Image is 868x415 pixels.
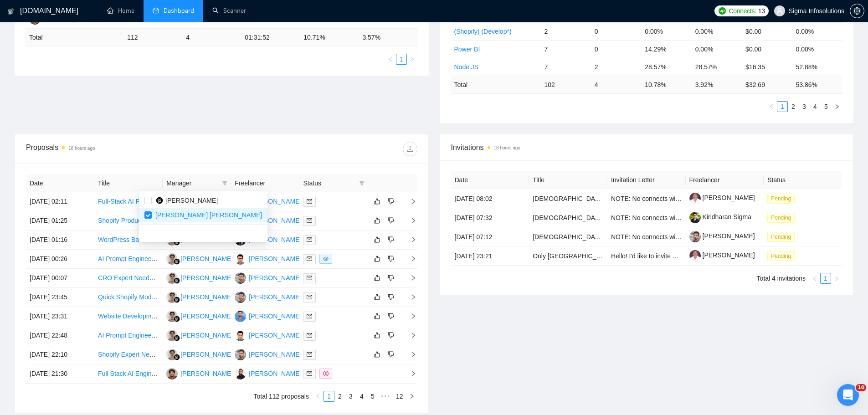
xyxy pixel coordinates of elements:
img: PN [166,368,178,379]
li: Previous Page [809,273,820,284]
a: WordPress Backend Overhaul Expert Needed [98,236,228,243]
span: like [374,351,380,358]
span: filter [222,180,227,186]
td: $16.35 [742,58,792,76]
div: [PERSON_NAME] [249,254,301,264]
td: WordPress Backend Overhaul Expert Needed [94,231,163,250]
td: Shopify Product Linking for Recommendation Graph [94,211,163,231]
div: [PERSON_NAME] [180,330,233,340]
span: like [374,198,380,205]
li: 5 [367,391,378,402]
div: [PERSON_NAME] [249,235,301,245]
span: Pending [767,232,795,242]
img: gigradar-bm.png [174,354,180,360]
span: mail [307,333,312,338]
img: c1VYogtXRo3xIjr_nVNIDK9Izz0_a35G-cEH8ZDRE-ZabiSHVvMBdBRsODUVHRbc74 [689,231,701,242]
li: Total 4 invitations [757,273,806,284]
a: 4 [357,391,367,401]
td: 28.57% [692,58,742,76]
td: 53.86 % [792,76,842,93]
span: right [403,256,416,262]
a: Power BI [454,46,480,53]
td: Shopify Expert Needed (hide product price) [94,345,163,364]
td: Native Speakers of Tamil – Talent Bench for Future Managed Services Recording Projects [529,227,607,246]
div: Proposals [26,142,221,156]
a: Website Development from Figma using Tailwind CSS [98,313,251,320]
td: [DATE] 23:31 [26,307,94,326]
img: gigradar-bm.png [174,277,180,284]
td: 0.00% [792,22,842,40]
td: 3.92 % [692,76,742,93]
span: Connects: [729,6,756,16]
span: left [315,394,321,399]
td: Quick Shopify Modifications Needed [94,288,163,307]
button: dislike [385,253,396,264]
span: dislike [388,332,394,339]
a: Pending [767,252,798,259]
span: right [403,332,416,338]
span: mail [307,199,312,204]
li: 1 [396,54,407,65]
span: like [374,313,380,320]
td: [DATE] 02:11 [26,192,94,211]
img: RG [166,272,178,284]
li: 3 [345,391,356,402]
th: Freelancer [231,174,299,192]
iframe: Intercom live chat [837,384,859,406]
li: 5 [821,101,832,112]
a: AI Prompt Engineer for Higher Ed Course Dev [98,255,228,262]
th: Manager [163,174,231,192]
img: KC [235,349,246,360]
td: 0.00% [692,22,742,40]
div: [PERSON_NAME] [249,292,301,302]
span: like [374,217,380,224]
span: dollar [323,371,329,376]
span: dislike [388,293,394,301]
span: right [410,56,415,62]
a: VS[PERSON_NAME] [235,369,301,377]
a: RG[PERSON_NAME] [166,331,233,338]
span: like [374,236,380,243]
a: BY[PERSON_NAME] [235,331,301,338]
th: Freelancer [686,171,764,189]
a: Shopify Product Linking for Recommendation Graph [98,217,246,224]
span: left [769,104,774,109]
span: Dashboard [164,7,194,15]
li: Next Page [407,54,418,65]
button: like [372,253,383,264]
td: 0.00% [692,40,742,58]
a: Pending [767,195,798,202]
td: 102 [540,76,591,93]
a: Pending [767,214,798,221]
button: like [372,196,383,207]
span: setting [850,7,864,15]
td: 10.71 % [300,29,359,46]
img: c1__Wkl4jX-Go0-DEDcStL4RTX4K4bmGNY6Jd_WPMfqfd3xXVp6Ljk3Xo0TxA2XCNh [689,212,701,223]
a: 12 [393,391,406,401]
td: Native Speakers of Tamil – Talent Bench for Future Managed Services Recording Projects [529,189,607,208]
td: [DATE] 23:21 [451,246,529,266]
li: 1 [820,273,831,284]
img: c14x928JjLoyGxLJqVimaTu3ljb0eGGEzEgevlyb38k1KttdgJ8Tij6FuSqrJMj6vO [689,250,701,261]
td: $0.00 [742,40,792,58]
span: dislike [388,236,394,243]
img: RP [235,311,246,322]
td: 14.29% [641,40,691,58]
button: like [372,311,383,322]
div: [PERSON_NAME] [249,215,301,225]
img: c14x928JjLoyGxLJqVimaTu3ljb0eGGEzEgevlyb38k1KttdgJ8Tij6FuSqrJMj6vO [689,193,701,204]
td: 0 [591,40,641,58]
span: dislike [388,274,394,282]
button: dislike [385,292,396,302]
a: [DEMOGRAPHIC_DATA] Speakers of Tamil – Talent Bench for Future Managed Services Recording Projects [533,214,840,221]
td: [DATE] 00:07 [26,269,94,288]
td: Total [26,29,123,46]
img: RG [166,330,178,341]
div: [PERSON_NAME] [180,292,233,302]
time: 18 hours ago [494,145,520,150]
span: filter [359,180,365,186]
span: filter [220,176,229,190]
span: Manager [166,178,218,188]
a: Pending [767,233,798,240]
div: [PERSON_NAME] [249,330,301,340]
